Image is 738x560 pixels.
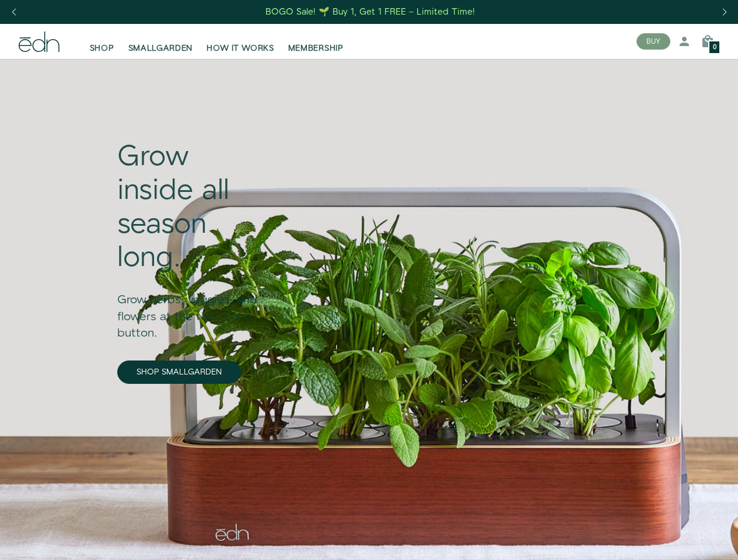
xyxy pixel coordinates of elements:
[117,141,270,275] div: Grow inside all season long.
[121,29,200,54] a: SMALLGARDEN
[117,275,270,342] div: Grow herbs, veggies, and flowers at the touch of a button.
[713,44,716,51] span: 0
[281,29,351,54] a: MEMBERSHIP
[83,29,121,54] a: SHOP
[264,3,476,21] a: BOGO Sale! 🌱 Buy 1, Get 1 FREE – Limited Time!
[117,360,241,384] a: SHOP SMALLGARDEN
[90,43,114,54] span: SHOP
[200,29,281,54] a: HOW IT WORKS
[265,6,475,18] div: BOGO Sale! 🌱 Buy 1, Get 1 FREE – Limited Time!
[128,43,193,54] span: SMALLGARDEN
[288,43,344,54] span: MEMBERSHIP
[207,43,274,54] span: HOW IT WORKS
[636,33,670,50] button: BUY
